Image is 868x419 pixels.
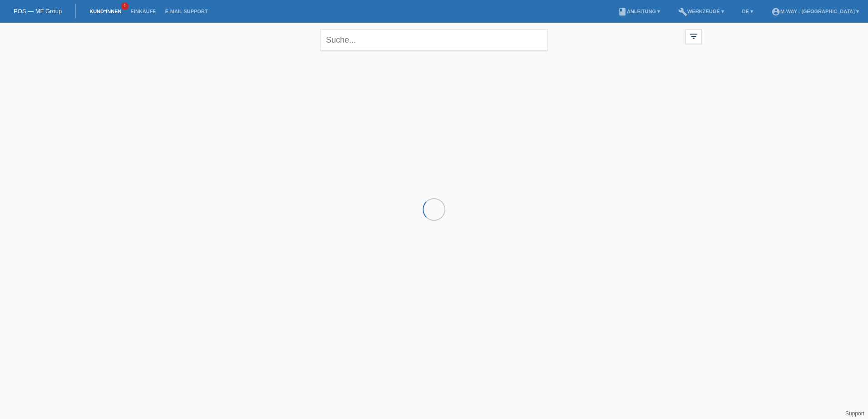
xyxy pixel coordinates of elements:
i: filter_list [689,31,699,41]
a: Kund*innen [85,9,126,14]
a: buildWerkzeuge ▾ [674,9,729,14]
input: Suche... [321,29,547,51]
span: 1 [121,2,128,10]
a: account_circlem-way - [GEOGRAPHIC_DATA] ▾ [767,9,863,14]
a: Support [845,410,864,417]
a: Einkäufe [126,9,160,14]
i: account_circle [771,7,780,16]
i: book [618,7,627,16]
a: E-Mail Support [161,9,212,14]
a: POS — MF Group [14,8,62,15]
a: DE ▾ [738,9,758,14]
a: bookAnleitung ▾ [613,9,665,14]
i: build [678,7,687,16]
